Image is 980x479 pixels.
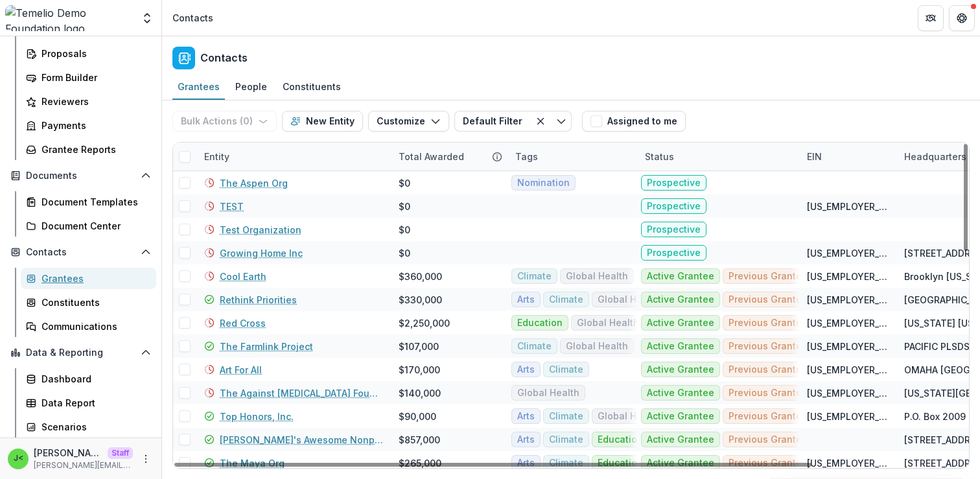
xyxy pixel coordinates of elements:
[729,318,808,329] span: Previous Grantee
[647,318,714,329] span: Active Grantee
[5,342,156,363] button: Open Data & Reporting
[517,294,535,305] span: Arts
[637,143,799,170] div: Status
[41,71,146,84] div: Form Builder
[647,294,714,305] span: Active Grantee
[277,75,346,100] a: Constituents
[517,458,535,469] span: Arts
[220,293,297,307] a: Rethink Priorities
[391,143,507,170] div: Total Awarded
[220,223,301,237] a: Test Organization
[799,143,896,170] div: EIN
[729,458,808,469] span: Previous Grantee
[507,143,637,170] div: Tags
[21,316,156,337] a: Communications
[507,150,546,163] div: Tags
[138,451,154,467] button: More
[21,268,156,289] a: Grantees
[582,111,686,132] button: Assigned to me
[21,191,156,213] a: Document Templates
[41,47,146,60] div: Proposals
[517,364,535,375] span: Arts
[108,447,133,459] p: Staff
[549,294,583,305] span: Climate
[549,411,583,422] span: Climate
[220,316,266,330] a: Red Cross
[172,11,213,25] div: Contacts
[220,363,262,377] a: Art For All
[220,456,285,470] a: The Maya Org
[399,293,442,307] div: $330,000
[566,271,628,282] span: Global Health
[172,75,225,100] a: Grantees
[5,5,133,31] img: Temelio Demo Foundation logo
[807,293,889,307] div: [US_EMPLOYER_IDENTIFICATION_NUMBER]
[26,247,135,258] span: Contacts
[196,143,391,170] div: Entity
[807,316,889,330] div: [US_EMPLOYER_IDENTIFICATION_NUMBER]
[399,340,439,353] div: $107,000
[21,67,156,88] a: Form Builder
[807,340,889,353] div: [US_EMPLOYER_IDENTIFICATION_NUMBER]
[807,270,889,283] div: [US_EMPLOYER_IDENTIFICATION_NUMBER]
[26,347,135,358] span: Data & Reporting
[577,318,639,329] span: Global Health
[566,341,628,352] span: Global Health
[647,434,714,445] span: Active Grantee
[949,5,975,31] button: Get Help
[598,458,643,469] span: Education
[5,242,156,263] button: Open Contacts
[220,270,266,283] a: Cool Earth
[647,458,714,469] span: Active Grantee
[647,271,714,282] span: Active Grantee
[647,341,714,352] span: Active Grantee
[647,248,701,259] span: Prospective
[551,111,572,132] button: Toggle menu
[598,411,660,422] span: Global Health
[200,52,248,64] h2: Contacts
[220,433,383,447] a: [PERSON_NAME]'s Awesome Nonprofit
[807,363,889,377] div: [US_EMPLOYER_IDENTIFICATION_NUMBER]
[517,341,552,352] span: Climate
[41,296,146,309] div: Constituents
[26,170,135,181] span: Documents
[399,386,441,400] div: $140,000
[399,270,442,283] div: $360,000
[517,178,570,189] span: Nomination
[230,75,272,100] a: People
[41,219,146,233] div: Document Center
[647,178,701,189] span: Prospective
[549,364,583,375] span: Climate
[41,119,146,132] div: Payments
[230,77,272,96] div: People
[399,246,410,260] div: $0
[517,388,579,399] span: Global Health
[598,294,660,305] span: Global Health
[729,341,808,352] span: Previous Grantee
[647,388,714,399] span: Active Grantee
[807,456,889,470] div: [US_EMPLOYER_IDENTIFICATION_NUMBER]
[14,454,23,463] div: Julie <julie@trytemelio.com>
[647,201,701,212] span: Prospective
[517,318,563,329] span: Education
[41,143,146,156] div: Grantee Reports
[399,363,440,377] div: $170,000
[517,411,535,422] span: Arts
[517,434,535,445] span: Arts
[220,340,313,353] a: The Farmlink Project
[41,272,146,285] div: Grantees
[729,411,808,422] span: Previous Grantee
[21,115,156,136] a: Payments
[647,364,714,375] span: Active Grantee
[399,200,410,213] div: $0
[220,176,288,190] a: The Aspen Org
[41,396,146,410] div: Data Report
[647,411,714,422] span: Active Grantee
[391,150,472,163] div: Total Awarded
[647,224,701,235] span: Prospective
[807,386,889,400] div: [US_EMPLOYER_IDENTIFICATION_NUMBER]
[277,77,346,96] div: Constituents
